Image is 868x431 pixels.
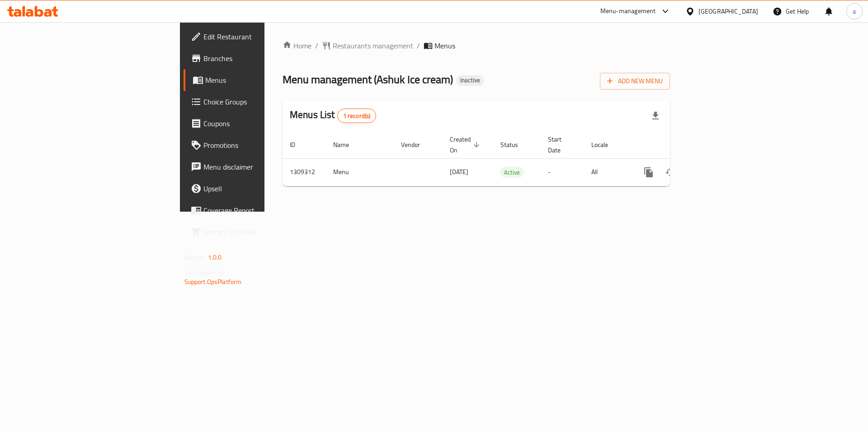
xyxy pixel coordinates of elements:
[184,47,325,69] a: Branches
[203,31,318,42] span: Edit Restaurant
[184,267,226,279] span: Get support on:
[283,40,670,51] nav: breadcrumb
[184,69,325,91] a: Menus
[184,178,325,199] a: Upsell
[184,276,242,288] a: Support.OpsPlatform
[184,134,325,156] a: Promotions
[607,76,663,87] span: Add New Menu
[184,26,325,47] a: Edit Restaurant
[184,251,207,263] span: Version:
[184,113,325,134] a: Coupons
[457,75,484,86] div: Inactive
[203,205,318,216] span: Coverage Report
[184,156,325,178] a: Menu disclaimer
[660,161,681,183] button: Change Status
[203,53,318,64] span: Branches
[548,134,573,156] span: Start Date
[591,139,620,150] span: Locale
[184,199,325,221] a: Coverage Report
[500,167,524,178] div: Active
[203,118,318,129] span: Coupons
[434,40,455,51] span: Menus
[698,6,758,16] div: [GEOGRAPHIC_DATA]
[600,6,656,17] div: Menu-management
[283,131,732,186] table: enhanced table
[645,105,666,127] div: Export file
[401,139,432,150] span: Vendor
[203,227,318,237] span: Grocery Checklist
[290,139,307,150] span: ID
[500,167,524,178] span: Active
[541,158,584,186] td: -
[283,69,453,90] span: Menu management ( Ashuk Ice cream )
[184,91,325,113] a: Choice Groups
[333,40,413,51] span: Restaurants management
[203,96,318,107] span: Choice Groups
[457,76,484,84] span: Inactive
[338,112,376,120] span: 1 record(s)
[208,251,222,263] span: 1.0.0
[417,40,420,51] li: /
[584,158,631,186] td: All
[333,139,361,150] span: Name
[326,158,394,186] td: Menu
[853,6,856,16] span: a
[600,73,670,90] button: Add New Menu
[290,108,376,123] h2: Menus List
[203,140,318,151] span: Promotions
[500,139,530,150] span: Status
[631,131,732,159] th: Actions
[203,161,318,172] span: Menu disclaimer
[450,166,468,178] span: [DATE]
[337,109,377,123] div: Total records count
[638,161,660,183] button: more
[322,40,413,51] a: Restaurants management
[450,134,482,156] span: Created On
[184,221,325,243] a: Grocery Checklist
[203,183,318,194] span: Upsell
[205,75,318,85] span: Menus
